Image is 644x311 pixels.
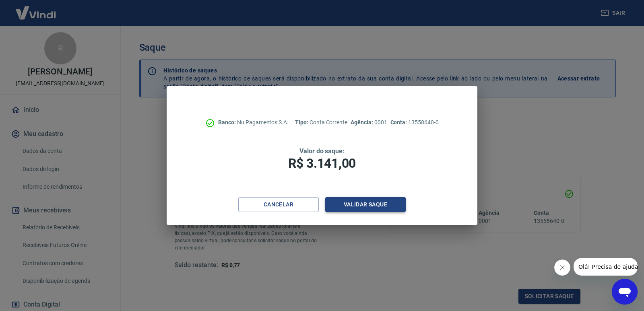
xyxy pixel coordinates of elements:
button: Cancelar [238,197,319,212]
iframe: Mensagem da empresa [574,258,638,276]
span: Banco: [218,119,237,126]
p: Conta Corrente [295,118,347,127]
button: Validar saque [325,197,406,212]
iframe: Botão para abrir a janela de mensagens [612,279,638,305]
iframe: Fechar mensagem [554,260,570,276]
p: 13558640-0 [390,118,439,127]
span: Conta: [390,119,409,126]
span: R$ 3.141,00 [288,156,356,171]
span: Tipo: [295,119,310,126]
span: Olá! Precisa de ajuda? [5,6,68,12]
span: Valor do saque: [299,147,345,155]
span: Agência: [351,119,374,126]
p: Nu Pagamentos S.A. [218,118,289,127]
p: 0001 [351,118,387,127]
